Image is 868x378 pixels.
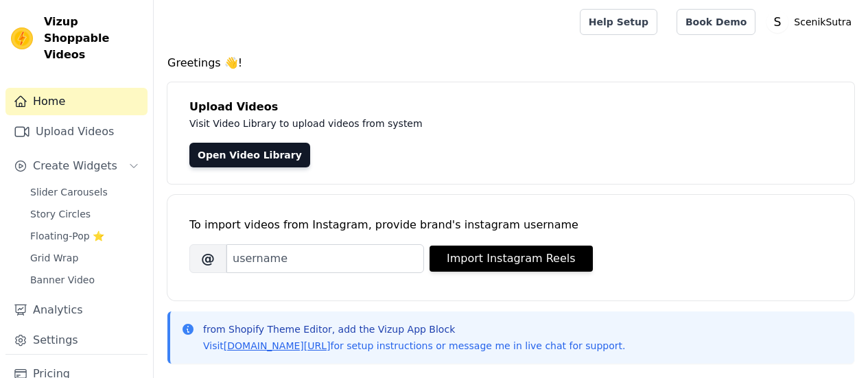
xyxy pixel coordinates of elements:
[22,248,148,268] a: Grid Wrap
[189,99,832,115] h4: Upload Videos
[430,246,593,272] button: Import Instagram Reels
[30,229,104,243] span: Floating-Pop ⭐
[788,10,857,34] p: ScenikSutra
[203,339,625,353] p: Visit for setup instructions or message me in live chat for support.
[580,9,657,35] a: Help Setup
[22,270,148,290] a: Banner Video
[22,182,148,202] a: Slider Carousels
[766,10,857,34] button: S ScenikSutra
[22,204,148,224] a: Story Circles
[226,244,424,273] input: username
[5,296,148,324] a: Analytics
[30,273,95,287] span: Banner Video
[189,115,804,132] p: Visit Video Library to upload videos from system
[189,143,310,167] a: Open Video Library
[677,9,755,35] a: Book Demo
[5,88,148,115] a: Home
[5,118,148,145] a: Upload Videos
[5,152,148,180] button: Create Widgets
[30,207,91,221] span: Story Circles
[203,322,625,336] p: from Shopify Theme Editor, add the Vizup App Block
[189,244,226,273] span: @
[11,27,33,49] img: Vizup
[167,55,854,71] h4: Greetings 👋!
[44,14,142,63] span: Vizup Shoppable Videos
[774,15,782,29] text: S
[5,327,148,354] a: Settings
[33,158,117,174] span: Create Widgets
[224,340,331,351] a: [DOMAIN_NAME][URL]
[30,251,78,265] span: Grid Wrap
[30,185,108,199] span: Slider Carousels
[22,226,148,246] a: Floating-Pop ⭐
[189,217,832,233] div: To import videos from Instagram, provide brand's instagram username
